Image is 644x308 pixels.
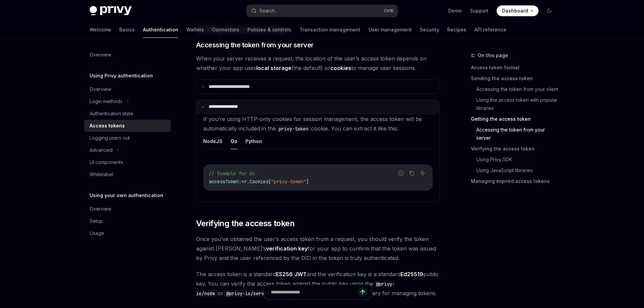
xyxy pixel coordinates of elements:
[196,218,294,229] span: Verifying the access token
[84,215,171,227] a: Setup
[471,114,560,124] a: Getting the access token
[90,122,125,130] div: Access tokens
[294,271,307,278] a: JWT
[90,170,113,179] div: Whitelabel
[271,285,358,300] input: Ask a question...
[447,22,466,38] a: Recipes
[544,5,555,16] button: Toggle dark mode
[397,169,405,177] button: Report incorrect code
[90,146,113,154] div: Advanced
[245,133,262,149] button: Python
[478,51,508,60] span: On this page
[300,22,360,38] a: Transaction management
[90,205,111,213] div: Overview
[259,7,278,15] div: Search...
[90,191,163,199] h5: Using your own authentication
[276,125,311,133] code: privy-token
[502,7,528,14] span: Dashboard
[407,169,416,177] button: Copy the contents from the code block
[239,179,244,185] span: :=
[471,95,560,114] a: Using the access token with popular libraries
[474,22,506,38] a: API reference
[368,22,412,38] a: User management
[497,5,539,16] a: Dashboard
[84,95,171,108] button: Login methods
[420,22,439,38] a: Security
[471,124,560,143] a: Accessing the token from your server
[209,170,255,176] span: // Example for Go
[212,22,239,38] a: Connectors
[471,73,560,84] a: Sending the access token
[470,7,488,14] a: Support
[384,8,394,14] span: Ctrl K
[84,83,171,95] a: Overview
[84,120,171,132] a: Access tokens
[90,22,111,38] a: Welcome
[276,271,293,278] a: ES256
[84,168,171,181] a: Whitelabel
[84,108,171,120] a: Authentication state
[471,165,560,176] a: Using JavaScript libraries
[119,22,135,38] a: Basics
[84,132,171,144] a: Logging users out
[84,227,171,239] a: Usage
[90,229,104,237] div: Usage
[306,179,309,185] span: ]
[231,133,237,149] button: Go
[271,179,306,185] span: "privy-token"
[203,133,222,149] button: NodeJS
[268,179,271,185] span: [
[358,287,367,297] button: Send message
[266,245,308,252] strong: verification key
[209,179,239,185] span: accessToken
[90,217,103,225] div: Setup
[471,154,560,165] a: Using Privy SDK
[90,51,111,59] div: Overview
[196,54,440,73] span: When your server receives a request, the location of the user’s access token depends on whether y...
[196,269,440,298] span: The access token is a standard and the verification key is a standard public key. You can verify ...
[143,22,178,38] a: Authentication
[471,143,560,154] a: Verifying the access token
[471,62,560,73] a: Access token format
[418,169,427,177] button: Ask AI
[256,65,291,71] strong: local storage
[84,156,171,168] a: UI components
[84,144,171,156] button: Advanced
[448,7,462,14] a: Demo
[247,22,291,38] a: Policies & controls
[186,22,204,38] a: Wallets
[196,40,314,50] span: Accessing the token from your server
[471,84,560,95] a: Accessing the token from your client
[249,179,268,185] span: Cookies
[244,179,247,185] span: r
[84,49,171,61] a: Overview
[330,65,351,71] strong: cookies
[246,5,398,17] button: Search...CtrlK
[471,176,560,187] a: Managing expired access tokens
[90,72,153,80] h5: Using Privy authentication
[401,271,423,278] a: Ed25519
[90,134,130,142] div: Logging users out
[90,6,132,16] img: dark logo
[90,158,123,166] div: UI components
[84,203,171,215] a: Overview
[90,85,111,93] div: Overview
[90,97,122,105] div: Login methods
[203,116,422,132] span: If you’re using HTTP-only cookies for session management, the access token will be automatically ...
[247,179,249,185] span: .
[196,234,440,263] span: Once you’ve obtained the user’s access token from a request, you should verify the token against ...
[90,110,133,118] div: Authentication state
